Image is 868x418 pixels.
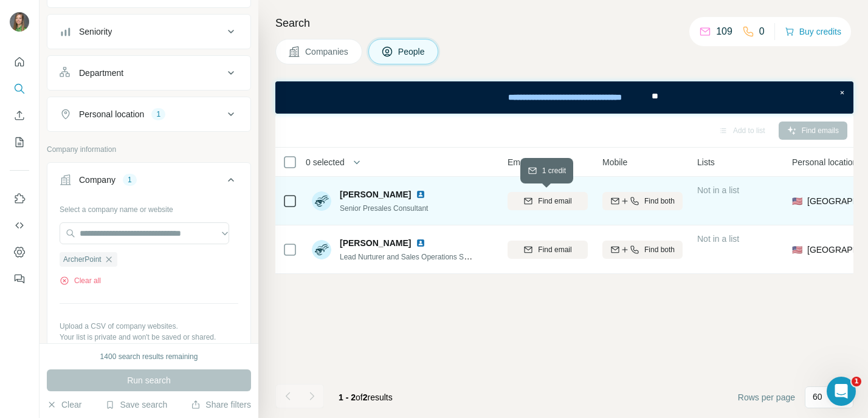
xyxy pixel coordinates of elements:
p: 60 [813,391,822,403]
span: ArcherPoint [63,254,102,265]
img: Avatar [312,191,331,211]
span: of [356,392,363,402]
button: Seniority [47,17,250,46]
img: LinkedIn logo [416,190,425,199]
button: Search [10,78,29,100]
button: Find both [602,192,683,210]
div: 1 [151,109,165,120]
span: Find both [644,244,675,255]
span: Not in a list [697,234,739,244]
p: Your list is private and won't be saved or shared. [60,332,238,343]
img: LinkedIn logo [416,238,425,248]
button: Company1 [47,165,250,199]
p: 109 [716,24,732,39]
img: Avatar [10,12,29,32]
span: Not in a list [697,185,739,195]
div: 1 [123,174,137,185]
span: Email [508,156,529,168]
span: 2 [363,392,368,402]
button: Feedback [10,268,29,290]
span: Rows per page [738,391,795,403]
span: 1 - 2 [339,392,356,402]
button: Find email [508,241,588,259]
button: Personal location1 [47,100,250,129]
span: People [398,46,426,58]
span: 🇺🇸 [792,244,802,256]
div: Personal location [79,108,144,120]
div: 1400 search results remaining [100,351,198,362]
div: Seniority [79,26,112,38]
button: Use Surfe on LinkedIn [10,188,29,210]
iframe: Intercom live chat [827,377,856,406]
iframe: Banner [275,81,853,114]
span: Senior Presales Consultant [340,204,428,213]
span: Companies [305,46,350,58]
button: Dashboard [10,241,29,263]
div: Select a company name or website [60,199,238,215]
button: Enrich CSV [10,104,29,126]
span: Lead Nurturer and Sales Operations Specialist [340,252,490,261]
img: Avatar [312,240,331,259]
span: Mobile [602,156,627,168]
div: Company [79,174,115,186]
button: My lists [10,131,29,153]
span: [PERSON_NAME] [340,237,411,249]
span: results [339,392,393,402]
div: Department [79,67,123,79]
button: Find email [508,192,588,210]
span: Personal location [792,156,857,168]
button: Department [47,58,250,87]
button: Quick start [10,51,29,73]
span: Lists [697,156,715,168]
p: 0 [759,24,765,39]
button: Clear [47,399,81,411]
span: 🇺🇸 [792,195,802,207]
span: [PERSON_NAME] [340,188,411,200]
span: Find both [644,196,675,207]
p: Upload a CSV of company websites. [60,321,238,332]
button: Clear all [60,275,101,286]
button: Use Surfe API [10,214,29,236]
button: Share filters [191,399,251,411]
button: Save search [105,399,167,411]
button: Buy credits [785,23,841,40]
button: Find both [602,241,683,259]
span: Find email [538,244,571,255]
span: 1 [852,377,861,386]
span: Find email [538,196,571,207]
span: 0 selected [306,156,345,168]
p: Company information [47,144,251,155]
h4: Search [275,15,853,32]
